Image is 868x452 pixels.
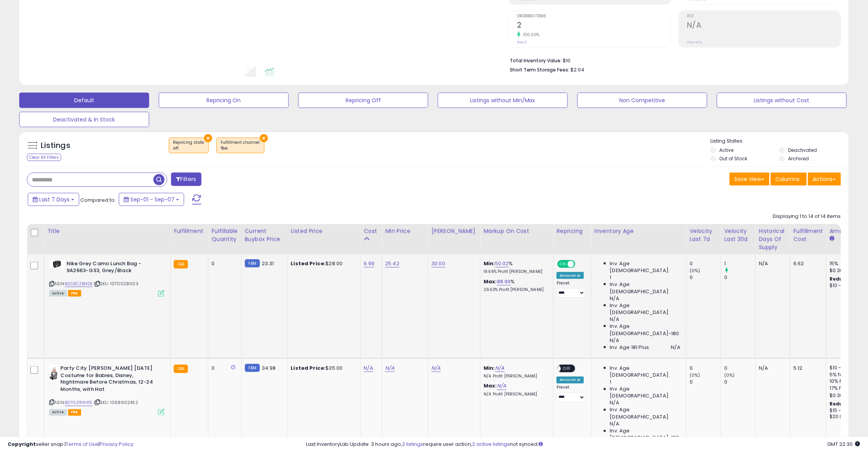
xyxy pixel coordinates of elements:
div: Listed Price [291,227,358,235]
div: Fulfillment Cost [793,227,823,243]
a: B07GZ8W415 [65,400,93,406]
a: N/A [364,364,373,372]
button: Sep-01 - Sep-07 [119,193,184,206]
span: 1 [610,274,612,281]
a: Terms of Use [66,440,98,448]
button: Filters [171,173,201,186]
li: $10 [510,55,835,65]
span: Inv. Age [DEMOGRAPHIC_DATA]-180: [610,323,680,337]
span: N/A [610,400,619,407]
div: Fulfillment [174,227,205,235]
b: Min: [484,260,495,267]
span: Fulfillment channel : [221,140,260,151]
div: off [173,146,205,151]
a: N/A [497,382,506,390]
span: Repricing state : [173,140,205,151]
div: Clear All Filters [27,154,61,161]
a: 88.99 [497,278,511,286]
div: $35.00 [291,365,355,372]
span: FBA [68,409,81,416]
b: Short Term Storage Fees: [510,66,570,73]
span: Inv. Age [DEMOGRAPHIC_DATA]: [610,302,680,316]
small: (0%) [690,268,700,274]
small: Prev: 1 [517,40,527,45]
span: OFF [561,366,574,372]
span: Last 7 Days [39,196,70,203]
button: Repricing On [159,93,289,108]
p: N/A Profit [PERSON_NAME] [484,392,547,397]
div: 0 [211,260,235,267]
span: Inv. Age [DEMOGRAPHIC_DATA]: [610,260,680,274]
span: N/A [610,316,619,323]
div: ASIN: [49,365,165,415]
div: Preset: [557,385,585,402]
button: Repricing Off [298,93,428,108]
span: ROI [687,14,841,18]
div: ASIN: [49,260,165,296]
b: Total Inventory Value: [510,57,562,64]
div: 0 [690,379,721,386]
span: Compared to: [80,196,116,204]
div: Title [47,227,167,235]
div: Inventory Age [595,227,683,235]
th: The percentage added to the cost of goods (COGS) that forms the calculator for Min & Max prices. [481,224,554,254]
img: 310Hzb15j+L._SL40_.jpg [49,260,65,268]
a: Privacy Policy [100,440,133,448]
div: Velocity Last 7d [690,227,718,243]
div: N/A [759,260,784,267]
span: Ordered Items [517,14,671,18]
div: [PERSON_NAME] [431,227,477,235]
small: 100.00% [520,32,540,38]
small: (0%) [724,372,735,378]
div: $28.00 [291,260,355,267]
p: 29.63% Profit [PERSON_NAME] [484,287,547,292]
a: B0CBCZBNSB [65,281,93,287]
span: | SKU: 1068602452 [94,400,138,406]
small: FBA [174,260,188,269]
span: Sep-01 - Sep-07 [130,196,175,203]
b: Max: [484,278,497,285]
div: 6.62 [793,260,820,267]
label: Active [720,147,734,153]
div: 1 [724,260,755,267]
span: | SKU: 1070028003 [94,281,138,287]
span: Inv. Age [DEMOGRAPHIC_DATA]: [610,281,680,295]
p: Listing States: [711,138,849,145]
b: Nike Grey Camo Lunch Bag - 9A2663-G33, Grey/Black [67,260,160,276]
strong: Copyright [8,440,36,448]
span: Inv. Age [DEMOGRAPHIC_DATA]: [610,407,680,420]
div: Repricing [557,227,588,235]
span: Inv. Age 181 Plus: [610,344,650,351]
span: N/A [610,295,619,302]
span: FBA [68,290,81,297]
div: Amazon AI [557,377,584,384]
button: Listings without Min/Max [438,93,568,108]
a: 50.02 [495,260,509,268]
a: 30.00 [431,260,445,268]
b: Listed Price: [291,260,326,267]
span: N/A [610,337,619,344]
div: fba [221,146,260,151]
p: N/A Profit [PERSON_NAME] [484,374,547,379]
label: Archived [788,155,809,162]
button: Default [19,93,149,108]
small: FBA [174,365,188,373]
small: (0%) [690,372,700,378]
a: N/A [431,364,441,372]
span: Columns [776,175,800,183]
small: FBM [245,364,260,372]
div: Current Buybox Price [245,227,284,243]
div: Preset: [557,281,585,298]
div: Last InventoryLab Update: 3 hours ago, require user action, not synced. [306,441,860,448]
span: 2025-09-15 22:30 GMT [828,440,860,448]
b: Party City [PERSON_NAME] [DATE] Costume for Babies, Disney, Nightmare Before Christmas, 12-24 Mon... [60,365,154,395]
div: 5.12 [793,365,820,372]
span: All listings currently available for purchase on Amazon [49,290,67,297]
div: 0 [690,274,721,281]
span: ON [559,261,568,267]
span: Inv. Age [DEMOGRAPHIC_DATA]-180: [610,428,680,442]
div: Displaying 1 to 14 of 14 items [773,213,841,220]
div: 0 [690,260,721,267]
button: Save View [730,173,770,186]
a: 2 active listings [472,440,510,448]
